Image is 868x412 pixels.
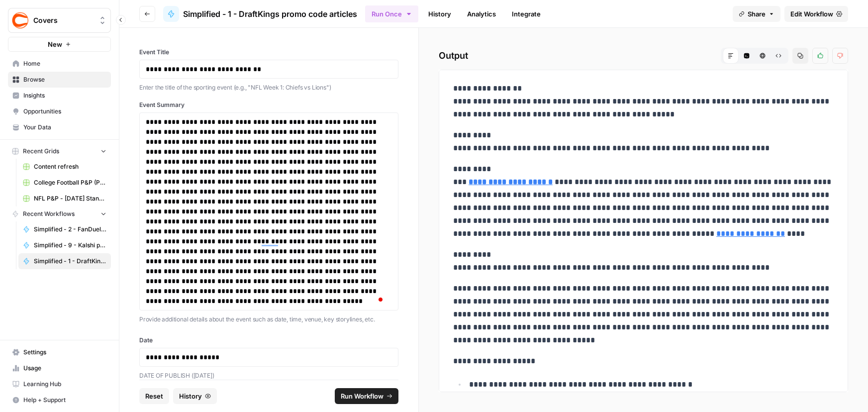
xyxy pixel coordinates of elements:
a: Analytics [461,6,502,22]
button: Recent Grids [8,144,111,159]
button: Recent Workflows [8,206,111,221]
span: Browse [23,75,106,84]
a: Usage [8,360,111,376]
a: Settings [8,344,111,360]
span: History [179,391,202,401]
span: Recent Grids [23,147,59,156]
span: Recent Workflows [23,209,75,218]
button: New [8,37,111,52]
h2: Output [439,48,848,64]
a: NFL P&P - [DATE] Standard (Production) Grid [18,191,111,206]
p: Enter the title of the sporting event (e.g., "NFL Week 1: Chiefs vs Lions") [139,83,398,93]
div: To enrich screen reader interactions, please activate Accessibility in Grammarly extension settings [146,117,392,306]
button: Run Workflow [335,388,398,404]
span: Settings [23,348,106,357]
span: Reset [145,391,163,401]
button: History [173,388,217,404]
button: Run Once [365,5,418,22]
span: Simplified - 1 - DraftKings promo code articles [34,257,106,266]
span: Run Workflow [341,391,384,401]
span: New [48,39,62,49]
span: Simplified - 1 - DraftKings promo code articles [183,8,357,20]
span: NFL P&P - [DATE] Standard (Production) Grid [34,194,106,203]
a: Simplified - 9 - Kalshi promo code articles [18,237,111,253]
a: College Football P&P (Production) Grid (1) [18,175,111,191]
a: Simplified - 1 - DraftKings promo code articles [18,253,111,269]
span: Insights [23,91,106,100]
span: Usage [23,364,106,373]
label: Event Title [139,48,398,57]
span: Content refresh [34,162,106,171]
button: Workspace: Covers [8,8,111,33]
a: Your Data [8,119,111,135]
a: History [422,6,457,22]
a: Simplified - 2 - FanDuel promo code articles [18,221,111,237]
span: Covers [33,15,94,25]
span: Help + Support [23,396,106,405]
span: Your Data [23,123,106,132]
span: Home [23,59,106,68]
span: Edit Workflow [790,9,833,19]
a: Content refresh [18,159,111,175]
span: Share [748,9,766,19]
a: Insights [8,88,111,103]
button: Reset [139,388,169,404]
span: College Football P&P (Production) Grid (1) [34,178,106,187]
a: Simplified - 1 - DraftKings promo code articles [163,6,357,22]
span: Simplified - 9 - Kalshi promo code articles [34,241,106,250]
a: Integrate [506,6,547,22]
span: Opportunities [23,107,106,116]
a: Browse [8,72,111,88]
a: Edit Workflow [784,6,848,22]
a: Learning Hub [8,376,111,392]
p: Provide additional details about the event such as date, time, venue, key storylines, etc. [139,314,398,324]
span: Learning Hub [23,380,106,389]
a: Opportunities [8,103,111,119]
img: Covers Logo [11,11,29,29]
label: Event Summary [139,101,398,109]
a: Home [8,56,111,72]
p: DATE OF PUBLISH ([DATE]) [139,371,398,381]
span: Simplified - 2 - FanDuel promo code articles [34,225,106,234]
button: Help + Support [8,392,111,408]
button: Share [733,6,780,22]
label: Date [139,336,398,345]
